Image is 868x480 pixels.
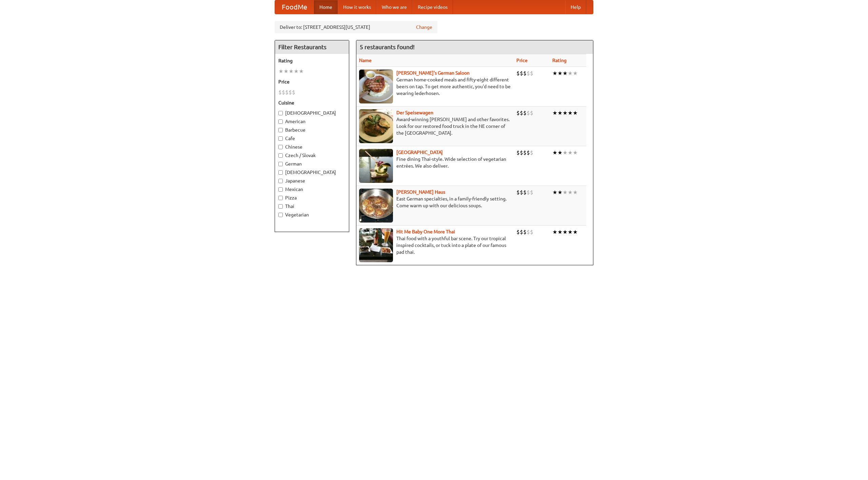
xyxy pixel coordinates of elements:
li: ★ [563,189,568,196]
ng-pluralize: 5 restaurants found! [360,44,415,50]
li: $ [527,70,530,77]
label: Pizza [278,194,346,201]
li: $ [530,109,533,117]
li: ★ [573,109,578,117]
li: $ [527,228,530,236]
input: American [278,119,283,124]
input: German [278,162,283,166]
li: ★ [557,189,563,196]
img: esthers.jpg [359,70,393,103]
li: $ [530,189,533,196]
li: ★ [552,109,557,117]
li: $ [278,89,282,96]
li: ★ [573,189,578,196]
b: [PERSON_NAME] Haus [396,189,445,195]
img: babythai.jpg [359,228,393,262]
li: ★ [573,70,578,77]
label: American [278,118,346,125]
label: Thai [278,203,346,210]
li: $ [282,89,285,96]
li: $ [527,189,530,196]
input: Mexican [278,187,283,192]
p: German home-cooked meals and fifty-eight different beers on tap. To get more authentic, you'd nee... [359,76,511,97]
a: Change [416,24,432,31]
li: ★ [563,70,568,77]
li: ★ [289,68,294,75]
li: $ [523,70,527,77]
a: Home [314,0,338,14]
li: $ [516,149,520,156]
li: $ [523,109,527,117]
label: Cafe [278,135,346,142]
li: ★ [283,68,289,75]
input: Barbecue [278,128,283,132]
label: Japanese [278,177,346,184]
li: ★ [557,149,563,156]
li: ★ [573,149,578,156]
li: ★ [568,189,573,196]
p: Fine dining Thai-style. Wide selection of vegetarian entrées. We also deliver. [359,156,511,169]
li: ★ [557,228,563,236]
p: Award-winning [PERSON_NAME] and other favorites. Look for our restored food truck in the NE corne... [359,116,511,136]
li: $ [292,89,295,96]
li: ★ [278,68,283,75]
label: German [278,160,346,167]
input: [DEMOGRAPHIC_DATA] [278,111,283,115]
input: Cafe [278,136,283,141]
img: speisewagen.jpg [359,109,393,143]
li: $ [523,228,527,236]
li: ★ [552,228,557,236]
li: $ [523,149,527,156]
li: ★ [573,228,578,236]
li: $ [520,109,523,117]
p: Thai food with a youthful bar scene. Try our tropical inspired cocktails, or tuck into a plate of... [359,235,511,255]
li: ★ [563,228,568,236]
li: ★ [563,109,568,117]
li: $ [530,70,533,77]
h5: Rating [278,57,346,64]
a: Price [516,58,528,63]
div: Deliver to: [STREET_ADDRESS][US_STATE] [275,21,437,33]
li: ★ [557,70,563,77]
li: ★ [568,228,573,236]
a: Der Speisewagen [396,110,433,115]
li: $ [285,89,289,96]
a: Help [565,0,586,14]
h5: Cuisine [278,99,346,106]
a: How it works [338,0,376,14]
a: Hit Me Baby One More Thai [396,229,455,234]
a: Who we are [376,0,412,14]
label: Vegetarian [278,211,346,218]
a: Rating [552,58,567,63]
li: $ [516,70,520,77]
li: ★ [557,109,563,117]
a: [PERSON_NAME]'s German Saloon [396,70,470,76]
li: $ [516,189,520,196]
label: Mexican [278,186,346,193]
a: Recipe videos [412,0,453,14]
input: Chinese [278,145,283,149]
li: $ [516,109,520,117]
li: $ [523,189,527,196]
input: [DEMOGRAPHIC_DATA] [278,170,283,175]
li: ★ [563,149,568,156]
li: ★ [568,149,573,156]
li: ★ [299,68,304,75]
label: Chinese [278,143,346,150]
img: satay.jpg [359,149,393,183]
li: $ [520,70,523,77]
label: [DEMOGRAPHIC_DATA] [278,110,346,116]
li: $ [527,109,530,117]
li: $ [527,149,530,156]
label: Czech / Slovak [278,152,346,159]
a: [GEOGRAPHIC_DATA] [396,150,443,155]
li: ★ [552,189,557,196]
li: ★ [552,70,557,77]
li: ★ [294,68,299,75]
a: Name [359,58,372,63]
h4: Filter Restaurants [275,40,349,54]
li: $ [289,89,292,96]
